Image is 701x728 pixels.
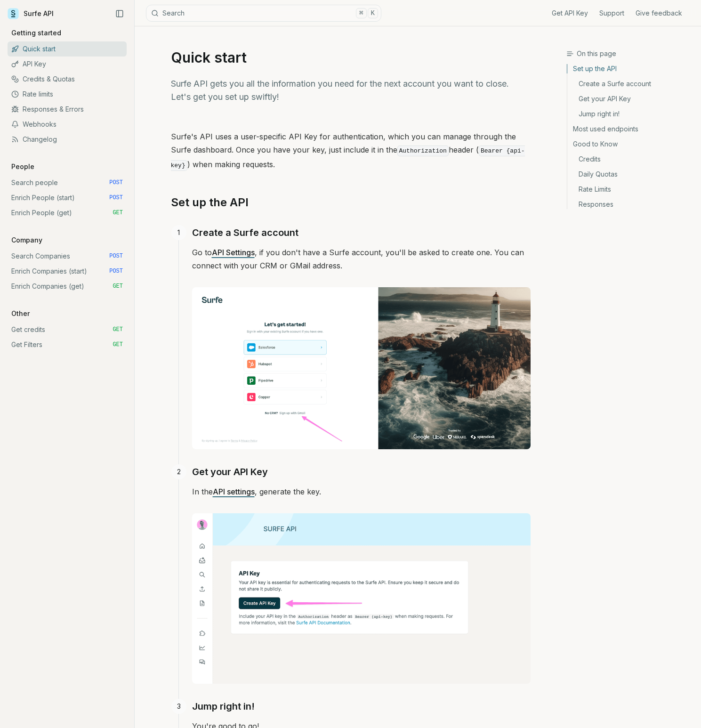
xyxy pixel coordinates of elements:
[8,309,33,318] p: Other
[567,64,693,76] a: Set up the API
[8,102,127,117] a: Responses & Errors
[113,326,123,333] span: GET
[192,464,268,479] a: Get your API Key
[567,197,693,209] a: Responses
[171,77,531,104] p: Surfe API gets you all the information you need for the next account you want to close. Let's get...
[567,91,693,106] a: Get your API Key
[113,7,127,21] button: Collapse Sidebar
[192,513,531,684] img: Image
[8,279,127,294] a: Enrich Companies (get) GET
[192,287,531,449] img: Image
[109,179,123,186] span: POST
[192,485,531,684] p: In the , generate the key.
[567,106,693,121] a: Jump right in!
[109,252,123,260] span: POST
[109,194,123,202] span: POST
[146,5,381,22] button: Search⌘K
[8,205,127,220] a: Enrich People (get) GET
[567,137,693,152] a: Good to Know
[8,57,127,72] a: API Key
[567,182,693,197] a: Rate Limits
[8,7,54,21] a: Surfe API
[8,175,127,190] a: Search people POST
[356,8,366,18] kbd: ⌘
[8,87,127,102] a: Rate limits
[8,264,127,279] a: Enrich Companies (start) POST
[109,267,123,275] span: POST
[8,72,127,87] a: Credits & Quotas
[8,162,38,171] p: People
[8,249,127,264] a: Search Companies POST
[552,8,588,18] a: Get API Key
[599,8,624,18] a: Support
[397,146,449,156] code: Authorization
[8,337,127,352] a: Get Filters GET
[113,209,123,217] span: GET
[567,167,693,182] a: Daily Quotas
[213,487,255,496] a: API settings
[8,28,65,38] p: Getting started
[567,121,693,137] a: Most used endpoints
[636,8,682,18] a: Give feedback
[8,322,127,337] a: Get credits GET
[192,699,255,714] a: Jump right in!
[171,130,531,172] p: Surfe's API uses a user-specific API Key for authentication, which you can manage through the Sur...
[192,246,531,272] p: Go to , if you don't have a Surfe account, you'll be asked to create one. You can connect with yo...
[567,76,693,91] a: Create a Surfe account
[8,190,127,205] a: Enrich People (start) POST
[8,117,127,132] a: Webhooks
[171,49,531,66] h1: Quick start
[566,49,693,58] h3: On this page
[567,152,693,167] a: Credits
[113,283,123,290] span: GET
[8,132,127,147] a: Changelog
[212,248,255,257] a: API Settings
[192,225,298,240] a: Create a Surfe account
[8,235,46,245] p: Company
[171,195,249,210] a: Set up the API
[368,8,378,18] kbd: K
[8,41,127,57] a: Quick start
[113,341,123,348] span: GET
